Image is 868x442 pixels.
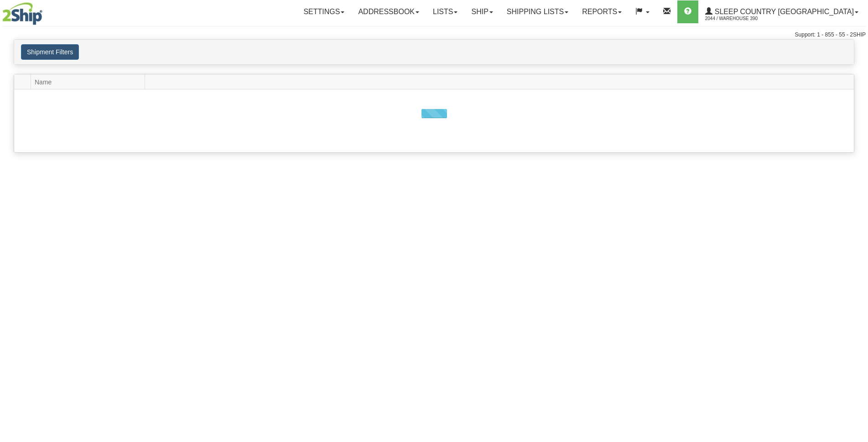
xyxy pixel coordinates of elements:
button: Shipment Filters [21,44,79,60]
a: Lists [426,0,464,23]
span: 2044 / Warehouse 390 [705,14,774,23]
iframe: chat widget [847,174,867,267]
a: Sleep Country [GEOGRAPHIC_DATA] 2044 / Warehouse 390 [698,0,865,23]
div: Support: 1 - 855 - 55 - 2SHIP [2,31,866,39]
a: Shipping lists [500,0,575,23]
a: Addressbook [351,0,426,23]
a: Settings [296,0,351,23]
a: Ship [464,0,499,23]
img: logo2044.jpg [2,2,42,25]
a: Reports [575,0,629,23]
span: Sleep Country [GEOGRAPHIC_DATA] [712,8,854,16]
